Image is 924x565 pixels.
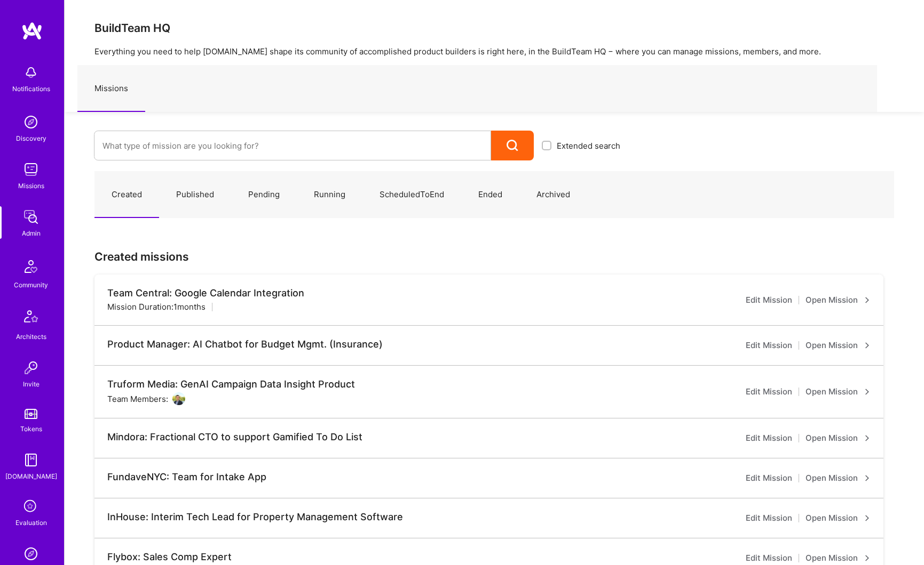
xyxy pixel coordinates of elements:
div: Architects [16,331,46,342]
a: Open Mission [805,432,871,445]
i: icon SelectionTeam [21,497,41,517]
a: Edit Mission [746,472,792,485]
a: Open Mission [805,385,871,398]
div: [DOMAIN_NAME] [5,471,57,482]
div: Missions [18,180,44,191]
i: icon ArrowRight [864,475,871,481]
a: Open Mission [805,512,871,524]
i: icon ArrowRight [864,342,871,349]
div: Mindora: Fractional CTO to support Gamified To Do List [107,431,362,443]
img: Invite [20,357,42,378]
a: Open Mission [805,472,871,485]
img: User Avatar [172,392,185,405]
i: icon ArrowRight [864,297,871,303]
a: Edit Mission [746,339,792,352]
img: Admin Search [20,543,42,564]
a: Edit Mission [746,385,792,398]
a: Running [297,172,362,218]
a: Edit Mission [746,432,792,445]
div: Tokens [20,423,42,434]
p: Everything you need to help [DOMAIN_NAME] shape its community of accomplished product builders is... [94,46,894,57]
img: bell [20,62,42,83]
i: icon Search [507,140,519,152]
img: teamwork [20,159,42,180]
div: Invite [23,378,40,390]
i: icon ArrowRight [864,555,871,561]
div: Evaluation [15,517,47,528]
div: Discovery [16,133,46,144]
a: Created [94,172,159,218]
a: Archived [519,172,587,218]
a: Published [159,172,231,218]
div: Notifications [12,83,50,94]
img: Architects [18,305,44,331]
h3: Created missions [94,250,894,263]
img: logo [21,21,43,41]
a: Open Mission [805,339,871,352]
div: FundaveNYC: Team for Intake App [107,471,266,483]
div: Product Manager: AI Chatbot for Budget Mgmt. (Insurance) [107,338,383,350]
img: tokens [25,409,37,419]
div: Truform Media: GenAI Campaign Data Insight Product [107,378,355,390]
h3: BuildTeam HQ [94,21,894,35]
div: Team Members: [107,392,185,405]
i: icon ArrowRight [864,435,871,441]
a: ScheduledToEnd [362,172,461,218]
img: discovery [20,111,42,133]
img: guide book [20,449,42,471]
i: icon ArrowRight [864,515,871,521]
a: Edit Mission [746,552,792,564]
div: Community [14,279,48,290]
img: Community [18,254,44,279]
img: admin teamwork [20,206,42,228]
a: Open Mission [805,294,871,306]
div: Team Central: Google Calendar Integration [107,287,304,299]
div: Mission Duration: 1 months [107,301,206,312]
span: Extended search [557,140,620,151]
a: Pending [231,172,297,218]
div: Admin [22,228,41,239]
a: Edit Mission [746,512,792,524]
input: What type of mission are you looking for? [102,132,483,159]
div: InHouse: Interim Tech Lead for Property Management Software [107,511,403,523]
a: Missions [77,66,145,112]
a: Edit Mission [746,294,792,306]
a: Open Mission [805,552,871,564]
div: Flybox: Sales Comp Expert [107,551,232,563]
a: Ended [461,172,519,218]
i: icon ArrowRight [864,389,871,395]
